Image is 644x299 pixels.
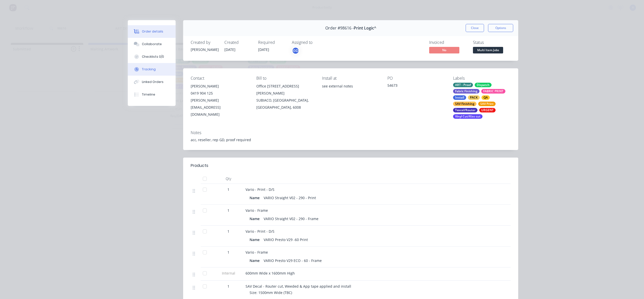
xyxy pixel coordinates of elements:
[488,24,513,32] button: Options
[224,47,235,52] span: [DATE]
[215,271,242,276] span: Internal
[142,92,155,97] div: Timeline
[191,163,208,169] div: Products
[322,83,380,99] div: see external notes
[292,40,342,45] div: Assigned to
[128,38,176,50] button: Collaborate
[473,47,503,54] button: Multi Item Jobs
[250,194,262,201] div: Name
[250,290,292,295] span: Size: 1500mm Wide (TBC)
[468,95,480,100] div: PACK
[453,114,482,119] div: Vinyl Cut/Kiss cut
[262,236,310,243] div: VARIO Presto V29 -60 Print
[128,50,176,63] button: Checklists 0/0
[191,47,218,52] div: [PERSON_NAME]
[429,47,459,53] span: No
[478,102,496,106] div: SAV Print
[481,95,490,100] div: QA
[142,42,162,46] div: Collaborate
[262,194,318,201] div: VARIO Straight V02 - 290 - Print
[128,88,176,101] button: Timeline
[227,284,229,289] span: 1
[191,83,248,118] div: [PERSON_NAME]0419 904 125[PERSON_NAME][EMAIL_ADDRESS][DOMAIN_NAME]
[250,257,262,264] div: Name
[246,208,268,213] span: Vario - Frame
[481,89,505,94] div: FABRIC PRINT
[479,108,496,112] div: URGENT
[191,97,248,118] div: [PERSON_NAME][EMAIL_ADDRESS][DOMAIN_NAME]
[142,54,164,59] div: Checklists 0/0
[387,76,445,81] div: PO
[453,83,473,87] div: ART - Proof
[224,40,252,45] div: Created
[142,29,163,34] div: Order details
[256,76,314,81] div: Bill to
[262,257,324,264] div: VARIO Presto V29 ECO - 60 - Frame
[246,284,351,289] span: SAV Decal - Router cut, Weeded & App tape applied and install
[246,187,274,192] span: Vario - Print - D/S
[466,24,484,32] button: Close
[128,63,176,76] button: Tracking
[142,80,164,84] div: Linked Orders
[258,47,269,52] span: [DATE]
[262,215,320,222] div: VARIO Straight V02 - 290 - Frame
[191,130,511,135] div: Notes
[453,95,466,100] div: Install
[453,76,511,81] div: Labels
[227,250,229,255] span: 1
[354,26,376,31] span: Print Logic^
[387,83,445,90] div: 54673
[322,76,380,81] div: Install at
[246,250,268,255] span: Vario - Frame
[429,40,467,45] div: Invoiced
[250,215,262,222] div: Name
[191,137,511,142] div: acc, reseller, rep GD, proof required
[227,229,229,234] span: 1
[256,83,314,111] div: Office [STREET_ADDRESS][PERSON_NAME]SUBIACO, [GEOGRAPHIC_DATA], [GEOGRAPHIC_DATA], 6008
[246,229,274,234] span: Vario - Print - D/S
[473,47,503,53] span: Multi Item Jobs
[453,102,476,106] div: SAV Finishing
[213,174,244,184] div: Qty
[258,40,286,45] div: Required
[227,187,229,192] span: 1
[475,83,492,87] div: Dispatch
[256,97,314,111] div: SUBIACO, [GEOGRAPHIC_DATA], [GEOGRAPHIC_DATA], 6008
[453,108,477,112] div: Texcel/Router
[292,47,299,54] button: GD
[191,76,248,81] div: Contact
[256,83,314,97] div: Office [STREET_ADDRESS][PERSON_NAME]
[453,89,479,94] div: Fabric Finishing
[246,271,295,276] span: 600mm Wide x 1600mm High
[473,40,511,45] div: Status
[191,40,218,45] div: Created by
[191,90,248,97] div: 0419 904 125
[191,83,248,90] div: [PERSON_NAME]
[128,25,176,38] button: Order details
[250,236,262,243] div: Name
[128,76,176,88] button: Linked Orders
[322,83,380,90] div: see external notes
[325,26,354,31] span: Order #98616 -
[227,208,229,213] span: 1
[142,67,156,72] div: Tracking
